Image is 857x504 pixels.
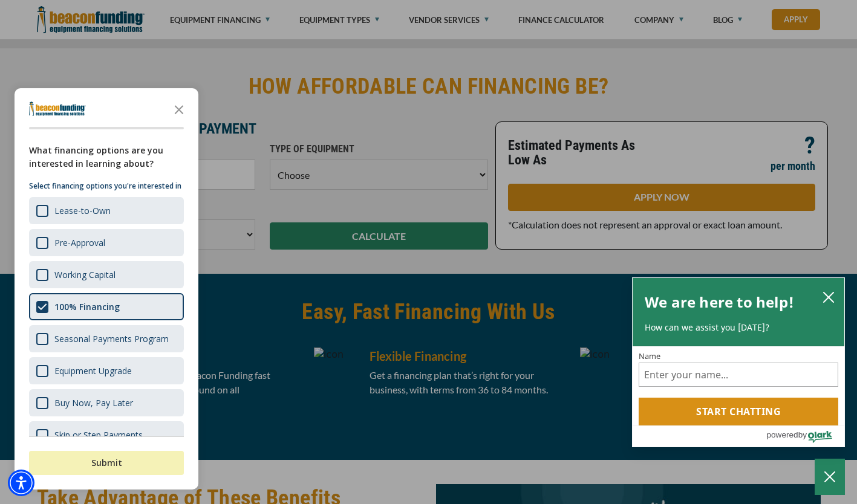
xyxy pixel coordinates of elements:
[29,421,184,448] div: Skip or Step Payments
[54,205,111,216] div: Lease-to-Own
[29,293,184,320] div: 100% Financing
[29,180,184,192] p: Select financing options you're interested in
[639,352,838,360] label: Name
[29,229,184,256] div: Pre-Approval
[632,277,845,448] div: olark chatbox
[29,197,184,224] div: Lease-to-Own
[54,269,116,280] div: Working Capital
[54,301,120,312] div: 100% Financing
[798,427,807,442] span: by
[639,398,838,425] button: Start chatting
[8,470,34,496] div: Accessibility Menu
[639,363,838,387] input: Name
[815,459,845,495] button: Close Chatbox
[54,333,169,344] div: Seasonal Payments Program
[29,451,184,475] button: Submit
[645,321,832,334] p: How can we assist you [DATE]?
[645,290,794,314] h2: We are here to help!
[54,429,143,441] div: Skip or Step Payments
[29,325,184,352] div: Seasonal Payments Program
[29,357,184,384] div: Equipment Upgrade
[15,88,198,489] div: Survey
[167,97,191,121] button: Close the survey
[766,426,844,447] a: Powered by Olark
[54,365,132,376] div: Equipment Upgrade
[29,389,184,416] div: Buy Now, Pay Later
[819,288,838,305] button: close chatbox
[29,261,184,288] div: Working Capital
[29,144,184,170] div: What financing options are you interested in learning about?
[766,427,798,442] span: powered
[29,102,86,116] img: Company logo
[54,237,105,248] div: Pre-Approval
[54,397,133,409] div: Buy Now, Pay Later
